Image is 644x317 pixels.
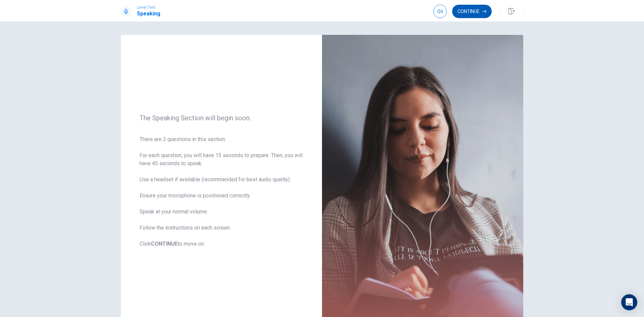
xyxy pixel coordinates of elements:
span: The Speaking Section will begin soon. [140,114,303,122]
span: Level Test [137,5,160,10]
b: CONTINUE [151,241,178,247]
div: Open Intercom Messenger [621,294,637,310]
button: Continue [452,5,492,18]
h1: Speaking [137,10,160,18]
span: There are 3 questions in this section. For each question, you will have 15 seconds to prepare. Th... [140,135,303,248]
